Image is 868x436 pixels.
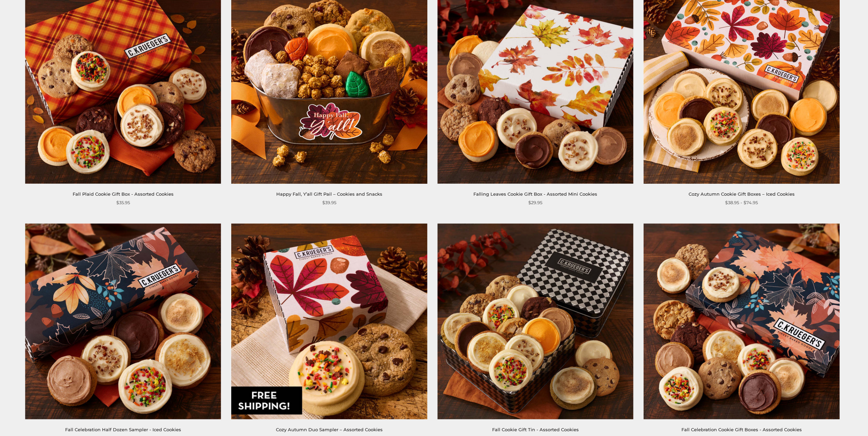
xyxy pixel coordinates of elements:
[492,427,579,432] a: Fall Cookie Gift Tin - Assorted Cookies
[276,191,382,197] a: Happy Fall, Y’all Gift Pail – Cookies and Snacks
[725,199,758,206] span: $38.95 - $74.95
[5,410,71,431] iframe: Sign Up via Text for Offers
[322,199,336,206] span: $39.95
[681,427,802,432] a: Fall Celebration Cookie Gift Boxes - Assorted Cookies
[231,223,427,419] img: Cozy Autumn Duo Sampler – Assorted Cookies
[25,223,221,419] img: Fall Celebration Half Dozen Sampler - Iced Cookies
[473,191,597,197] a: Falling Leaves Cookie Gift Box - Assorted Mini Cookies
[528,199,542,206] span: $29.95
[116,199,130,206] span: $35.95
[276,427,383,432] a: Cozy Autumn Duo Sampler – Assorted Cookies
[644,223,839,419] img: Fall Celebration Cookie Gift Boxes - Assorted Cookies
[438,223,633,419] img: Fall Cookie Gift Tin - Assorted Cookies
[73,191,174,197] a: Fall Plaid Cookie Gift Box - Assorted Cookies
[689,191,795,197] a: Cozy Autumn Cookie Gift Boxes – Iced Cookies
[65,427,181,432] a: Fall Celebration Half Dozen Sampler - Iced Cookies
